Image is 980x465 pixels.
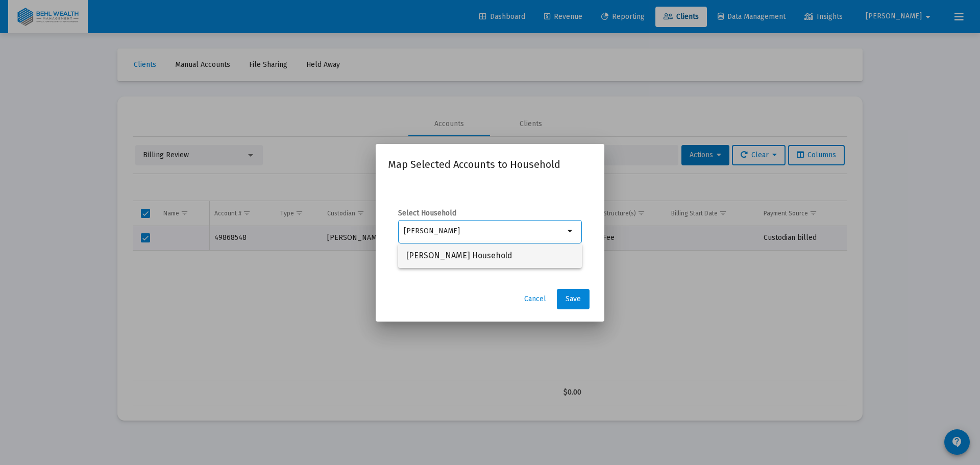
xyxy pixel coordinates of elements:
span: Save [566,295,581,303]
label: Select Household [398,208,582,218]
button: Cancel [516,289,554,309]
input: Search or select a household [404,227,565,235]
h2: Map Selected Accounts to Household [388,156,592,173]
button: Save [557,289,590,309]
span: Cancel [524,295,546,303]
span: [PERSON_NAME] Household [406,243,574,268]
mat-icon: arrow_drop_down [565,225,577,237]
